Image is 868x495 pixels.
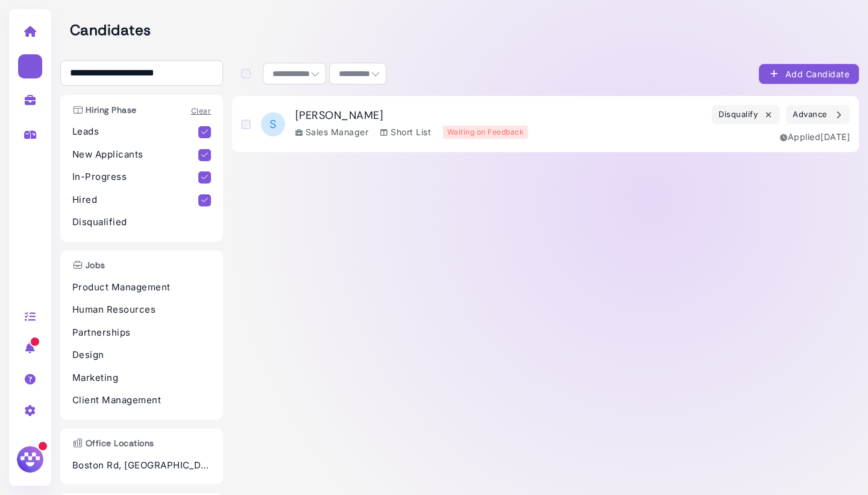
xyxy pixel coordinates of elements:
[70,22,859,39] h2: Candidates
[759,64,859,84] button: Add Candidate
[72,281,211,295] p: Product Management
[72,193,198,207] p: Hired
[72,348,211,362] p: Design
[72,170,198,184] p: In-Progress
[15,444,45,474] img: Megan
[66,105,143,115] h3: Hiring Phase
[786,105,850,124] button: Advance
[72,459,211,473] p: Boston Rd, [GEOGRAPHIC_DATA], [GEOGRAPHIC_DATA]
[191,106,211,115] a: Clear
[780,130,850,143] div: Applied
[66,438,160,449] h3: Office Locations
[820,132,850,142] time: Aug 13, 2025
[769,68,849,80] div: Add Candidate
[712,105,780,124] button: Disqualify
[72,394,211,407] p: Client Management
[380,126,431,138] div: Short List
[295,109,528,123] h3: [PERSON_NAME]
[72,148,198,162] p: New Applicants
[295,126,368,138] div: Sales Manager
[793,109,843,121] div: Advance
[261,112,285,136] span: S
[443,126,528,139] div: Waiting on Feedback
[66,260,112,270] h3: Jobs
[72,216,211,229] p: Disqualified
[72,326,211,340] p: Partnerships
[72,303,211,317] p: Human Resources
[72,125,198,139] p: Leads
[72,371,211,385] p: Marketing
[719,109,773,121] div: Disqualify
